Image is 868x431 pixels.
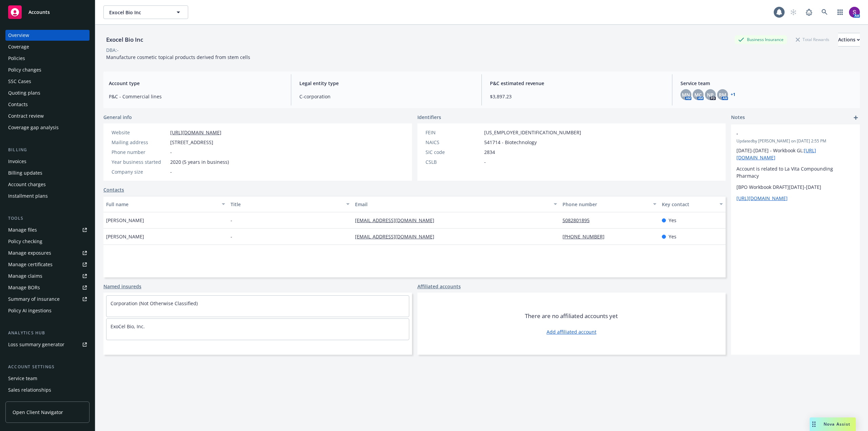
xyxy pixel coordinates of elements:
[112,158,167,165] div: Year business started
[426,158,481,165] div: CSLB
[8,87,40,98] div: Quoting plans
[8,41,29,52] div: Coverage
[170,149,172,156] span: -
[228,196,352,212] button: Title
[106,201,218,208] div: Full name
[484,139,537,146] span: 541714 - Biotechnology
[8,248,51,258] div: Manage exposures
[111,300,198,307] a: Corporation (Not Otherwise Classified)
[103,196,228,212] button: Full name
[5,224,90,235] a: Manage files
[736,195,788,201] a: [URL][DOMAIN_NAME]
[707,91,714,98] span: NP
[8,64,41,75] div: Policy changes
[170,168,172,175] span: -
[426,149,481,156] div: SIC code
[231,217,232,224] span: -
[103,35,146,44] div: Exocel Bio Inc
[810,417,856,431] button: Nova Assist
[5,330,90,336] div: Analytics hub
[112,149,167,156] div: Phone number
[8,282,40,293] div: Manage BORs
[484,158,486,165] span: -
[736,138,854,144] span: Updated by [PERSON_NAME] on [DATE] 2:55 PM
[669,217,676,224] span: Yes
[109,93,283,100] span: P&C - Commercial lines
[731,114,745,122] span: Notes
[563,233,610,240] a: [PHONE_NUMBER]
[112,129,167,136] div: Website
[5,76,90,87] a: SSC Cases
[792,35,833,44] div: Total Rewards
[5,30,90,41] a: Overview
[680,80,854,87] span: Service team
[8,385,51,395] div: Sales relationships
[355,233,440,240] a: [EMAIL_ADDRESS][DOMAIN_NAME]
[5,179,90,190] a: Account charges
[8,294,60,305] div: Summary of insurance
[802,5,816,19] a: Report a Bug
[5,53,90,64] a: Policies
[8,271,42,281] div: Manage claims
[13,409,63,416] span: Open Client Navigator
[352,196,560,212] button: Email
[5,99,90,110] a: Contacts
[112,168,167,175] div: Company size
[8,179,46,190] div: Account charges
[8,76,31,87] div: SSC Cases
[5,156,90,167] a: Invoices
[8,259,53,270] div: Manage certificates
[682,91,690,98] span: MN
[818,5,831,19] a: Search
[810,417,818,431] div: Drag to move
[560,196,659,212] button: Phone number
[426,129,481,136] div: FEIN
[8,156,26,167] div: Invoices
[852,114,860,122] a: add
[5,191,90,201] a: Installment plans
[8,53,25,64] div: Policies
[662,201,715,208] div: Key contact
[5,87,90,98] a: Quoting plans
[426,139,481,146] div: NAICS
[736,183,854,191] p: [BPO Workbook DRAFT][DATE]-[DATE]
[787,5,800,19] a: Start snowing
[5,305,90,316] a: Policy AI ingestions
[5,282,90,293] a: Manage BORs
[5,248,90,258] a: Manage exposures
[838,33,860,46] button: Actions
[5,146,90,153] div: Billing
[735,35,787,44] div: Business Insurance
[838,33,860,46] div: Actions
[484,149,495,156] span: 2834
[5,41,90,52] a: Coverage
[8,339,64,350] div: Loss summary generator
[490,93,664,100] span: $3,897.23
[5,339,90,350] a: Loss summary generator
[8,236,42,247] div: Policy checking
[170,139,213,146] span: [STREET_ADDRESS]
[299,80,473,87] span: Legal entity type
[5,236,90,247] a: Policy checking
[8,30,29,41] div: Overview
[103,5,188,19] button: Exocel Bio Inc
[5,111,90,121] a: Contract review
[563,201,649,208] div: Phone number
[8,305,52,316] div: Policy AI ingestions
[170,158,229,165] span: 2020 (5 years in business)
[28,9,50,15] span: Accounts
[5,64,90,75] a: Policy changes
[106,54,250,60] span: Manufacture cosmetic topical products derived from stem cells
[5,373,90,384] a: Service team
[8,373,37,384] div: Service team
[525,312,618,320] span: There are no affiliated accounts yet
[5,215,90,222] div: Tools
[417,283,461,290] a: Affiliated accounts
[5,364,90,370] div: Account settings
[8,111,44,121] div: Contract review
[736,130,837,137] span: -
[833,5,847,19] a: Switch app
[849,7,860,18] img: photo
[5,385,90,395] a: Sales relationships
[731,124,860,207] div: -Updatedby [PERSON_NAME] on [DATE] 2:55 PM[DATE]-[DATE] - Workbook GL:[URL][DOMAIN_NAME]Account i...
